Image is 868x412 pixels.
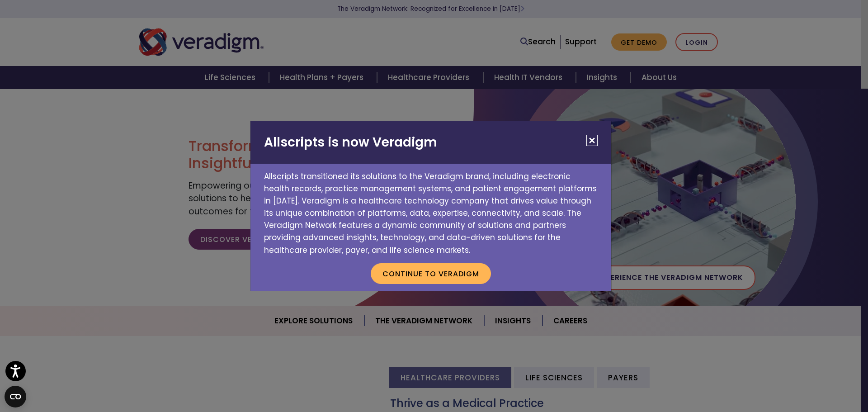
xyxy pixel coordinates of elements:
[250,164,611,256] p: Allscripts transitioned its solutions to the Veradigm brand, including electronic health records,...
[694,347,857,401] iframe: Drift Chat Widget
[371,263,491,284] button: Continue to Veradigm
[5,386,26,407] button: Open CMP widget
[250,121,611,164] h2: Allscripts is now Veradigm
[586,135,598,146] button: Close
